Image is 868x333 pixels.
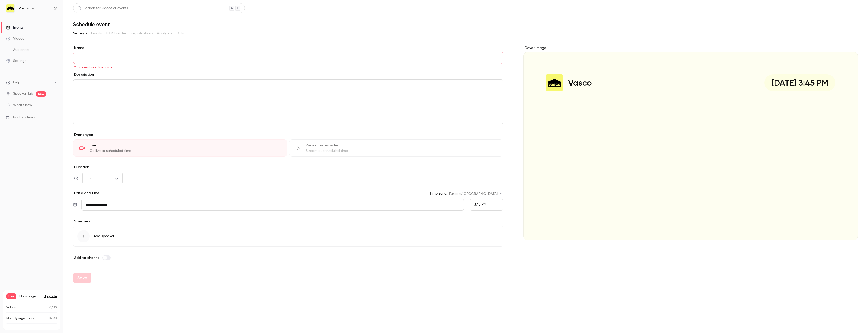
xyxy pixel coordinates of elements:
[73,72,94,77] label: Description
[49,316,57,321] p: / 30
[90,148,281,153] div: Go live at scheduled time
[49,317,51,320] span: 0
[13,115,35,120] span: Book a demo
[73,21,858,27] h1: Schedule event
[6,293,16,299] span: Free
[73,139,287,157] div: LiveGo live at scheduled time
[470,199,503,211] div: From
[73,79,503,124] section: description
[6,25,23,30] div: Events
[74,65,112,69] span: Your event needs a name
[49,305,57,310] p: / 10
[73,165,503,170] label: Duration
[77,6,128,11] div: Search for videos or events
[6,316,34,321] p: Monthly registrants
[36,91,46,97] span: new
[73,45,503,51] label: Name
[523,45,858,240] section: Cover image
[19,294,41,298] span: Plan usage
[19,6,29,11] h6: Vasco
[13,80,20,85] span: Help
[130,31,153,36] span: Registrations
[6,47,29,52] div: Audience
[289,139,503,157] div: Pre-recorded videoStream at scheduled time
[73,191,99,196] p: Date and time
[6,4,14,12] img: Vasco
[73,29,87,37] button: Settings
[13,91,33,97] a: SpeakerHub
[474,203,486,206] span: 3:45 PM
[90,143,281,148] div: Live
[6,36,24,41] div: Videos
[523,45,858,51] label: Cover image
[157,31,173,36] span: Analytics
[106,31,126,36] span: UTM builder
[51,103,57,108] iframe: Noticeable Trigger
[49,306,51,309] span: 0
[81,199,464,211] input: Tue, Feb 17, 2026
[449,191,503,196] div: Europe/[GEOGRAPHIC_DATA]
[82,176,123,181] div: 1 h
[306,148,497,153] div: Stream at scheduled time
[73,226,503,247] button: Add speaker
[430,191,447,196] label: Time zone:
[73,219,503,224] p: Speakers
[94,234,114,239] span: Add speaker
[13,103,32,108] span: What's new
[91,31,102,36] span: Emails
[6,58,26,63] div: Settings
[6,80,57,85] li: help-dropdown-opener
[73,132,503,137] p: Event type
[6,305,16,310] p: Videos
[74,256,100,260] span: Add to channel
[73,80,503,124] div: editor
[177,31,184,36] span: Polls
[306,143,497,148] div: Pre-recorded video
[44,294,57,298] button: Upgrade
